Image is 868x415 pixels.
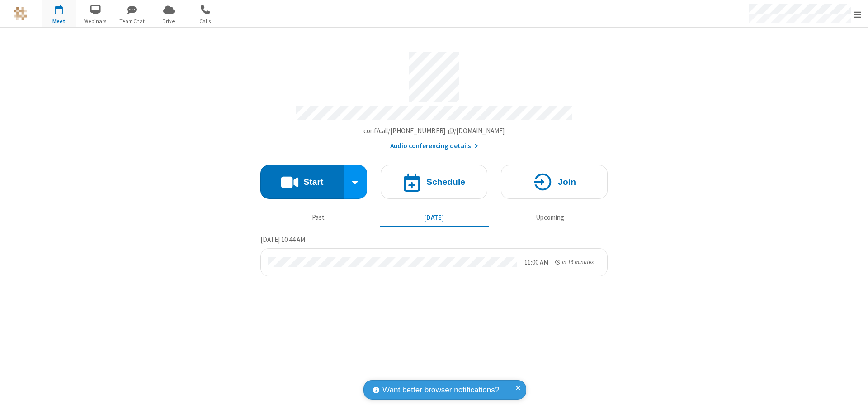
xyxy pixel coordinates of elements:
div: Start conference options [344,165,368,199]
span: Copy my meeting room link [363,126,505,135]
button: Join [501,165,608,199]
button: Audio conferencing details [390,141,478,151]
span: Calls [189,17,222,25]
button: [DATE] [380,209,489,226]
div: 11:00 AM [524,257,548,268]
span: [DATE] 10:44 AM [260,235,305,244]
section: Today's Meetings [260,234,608,276]
h4: Join [558,178,576,186]
button: Schedule [381,165,487,199]
button: Upcoming [495,209,604,226]
button: Past [264,209,373,226]
h4: Schedule [426,178,465,186]
section: Account details [260,45,608,151]
button: Copy my meeting room linkCopy my meeting room link [363,126,505,136]
h4: Start [303,178,323,186]
button: Start [260,165,344,199]
span: Want better browser notifications? [382,384,499,396]
span: Team Chat [115,17,149,25]
iframe: Chat [845,391,861,409]
span: Webinars [79,17,113,25]
span: in 16 minutes [562,258,594,266]
img: QA Selenium DO NOT DELETE OR CHANGE [14,7,27,20]
span: Drive [152,17,186,25]
span: Meet [42,17,76,25]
